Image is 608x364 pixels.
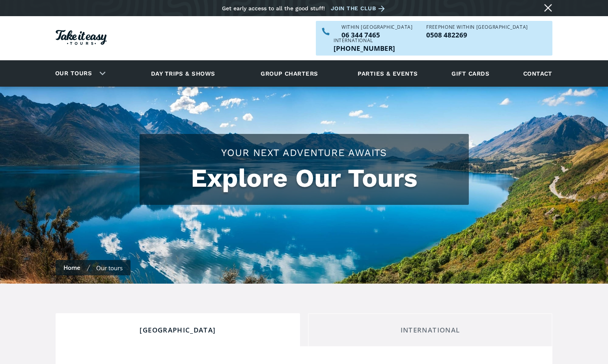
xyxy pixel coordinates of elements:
a: Contact [519,63,556,84]
a: Group charters [251,63,328,84]
div: Our tours [46,63,112,84]
a: Close message [542,2,554,14]
a: Call us within NZ on 063447465 [341,32,412,38]
img: Take it easy Tours logo [56,30,107,45]
p: [PHONE_NUMBER] [334,45,395,52]
p: 06 344 7465 [341,32,412,38]
a: Join the club [331,4,388,13]
div: International [315,326,546,334]
a: Call us outside of NZ on +6463447465 [334,45,395,52]
div: International [334,38,395,43]
a: Call us freephone within NZ on 0508482269 [426,32,528,38]
a: Homepage [56,26,107,51]
a: Home [63,264,80,271]
div: Get early access to all the good stuff! [222,5,325,11]
nav: breadcrumbs [56,260,131,275]
a: Gift cards [448,63,493,84]
div: Freephone WITHIN [GEOGRAPHIC_DATA] [426,25,528,30]
div: WITHIN [GEOGRAPHIC_DATA] [341,25,412,30]
a: Our tours [49,64,98,83]
a: Parties & events [354,63,421,84]
div: [GEOGRAPHIC_DATA] [62,326,293,334]
div: Our tours [96,264,123,272]
h1: Explore Our Tours [147,163,461,193]
a: Day trips & shows [141,63,225,84]
p: 0508 482269 [426,32,528,38]
h2: Your Next Adventure Awaits [147,146,461,160]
